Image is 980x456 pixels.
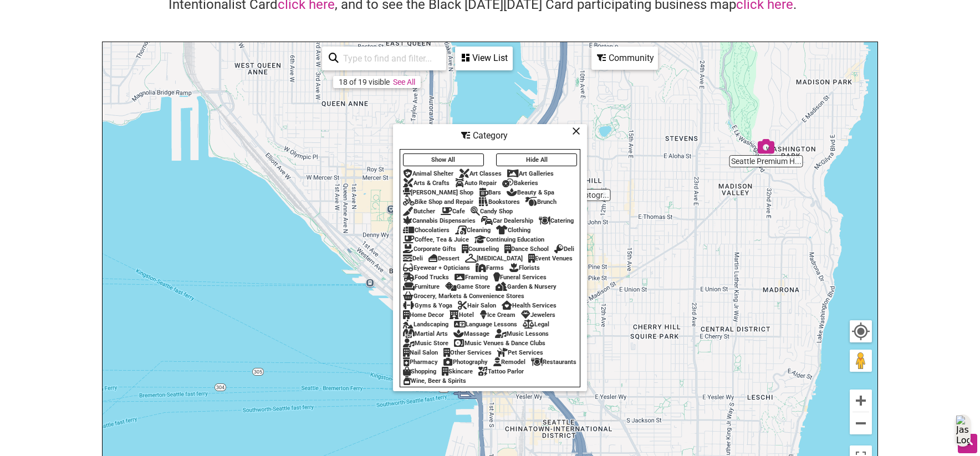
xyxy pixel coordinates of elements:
[403,340,448,347] div: Music Store
[443,349,492,356] div: Other Services
[403,358,438,366] div: Pharmacy
[523,321,549,328] div: Legal
[403,377,466,385] div: Wine, Beer & Spirits
[403,302,452,309] div: Gyms & Yoga
[493,274,547,281] div: Funeral Services
[403,208,435,215] div: Butcher
[339,48,440,69] input: Type to find and filter...
[455,47,513,70] div: See a list of the visible businesses
[456,48,512,69] div: View List
[441,208,465,215] div: Cafe
[450,311,474,319] div: Hotel
[403,245,456,253] div: Corporate Gifts
[502,302,557,309] div: Health Services
[465,255,523,262] div: [MEDICAL_DATA]
[493,358,525,366] div: Remodel
[403,311,444,319] div: Home Decor
[507,170,554,177] div: Art Galleries
[496,283,557,290] div: Garden & Nursery
[403,153,484,166] button: Show All
[455,274,488,281] div: Framing
[454,340,545,347] div: Music Venues & Dance Clubs
[758,138,774,155] div: Seattle Premium Headshots
[403,170,453,177] div: Animal Shelter
[481,217,533,224] div: Car Dealership
[455,227,491,234] div: Cleaning
[393,78,415,86] a: See All
[554,245,574,253] div: Deli
[453,330,489,337] div: Massage
[462,245,499,253] div: Counseling
[539,217,574,224] div: Catering
[528,255,573,262] div: Event Venues
[497,349,543,356] div: Pet Services
[478,368,524,375] div: Tattoo Parlor
[479,198,520,206] div: Bookstores
[403,217,476,224] div: Cannabis Dispensaries
[531,358,576,366] div: Restaurants
[458,302,496,309] div: Hair Salon
[496,153,577,166] button: Hide All
[393,124,587,391] div: Filter by category
[495,330,549,337] div: Music Lessons
[403,321,448,328] div: Landscaping
[850,412,872,434] button: Zoom out
[479,311,515,319] div: Ice Cream
[459,170,502,177] div: Art Classes
[322,47,446,70] div: Type to search and filter
[445,283,490,290] div: Game Store
[443,358,488,366] div: Photography
[339,78,390,86] div: 18 of 19 visible
[403,189,473,196] div: [PERSON_NAME] Shop
[403,293,524,300] div: Grocery, Markets & Convenience Stores
[455,180,497,187] div: Auto Repair
[403,227,450,234] div: Chocolatiers
[476,264,504,271] div: Farms
[502,180,538,187] div: Bakeries
[521,311,555,319] div: Jewelers
[496,227,530,234] div: Clothing
[442,368,473,375] div: Skincare
[525,198,557,206] div: Brunch
[403,264,470,271] div: Eyewear + Opticians
[454,321,517,328] div: Language Lessons
[403,283,440,290] div: Furniture
[403,349,438,356] div: Nail Salon
[593,48,657,69] div: Community
[403,198,473,206] div: Bike Shop and Repair
[428,255,460,262] div: Dessert
[850,320,872,342] button: Your Location
[509,264,540,271] div: Florists
[474,236,544,243] div: Continuing Education
[403,236,469,243] div: Coffee, Tea & Juice
[403,368,436,375] div: Shopping
[394,125,586,146] div: Category
[403,180,450,187] div: Arts & Crafts
[403,330,448,337] div: Martial Arts
[504,245,549,253] div: Dance School
[471,208,513,215] div: Candy Shop
[850,350,872,372] button: Drag Pegman onto the map to open Street View
[479,189,501,196] div: Bars
[591,47,658,70] div: Filter by Community
[507,189,554,196] div: Beauty & Spa
[850,390,872,412] button: Zoom in
[403,255,423,262] div: Deli
[403,274,449,281] div: Food Trucks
